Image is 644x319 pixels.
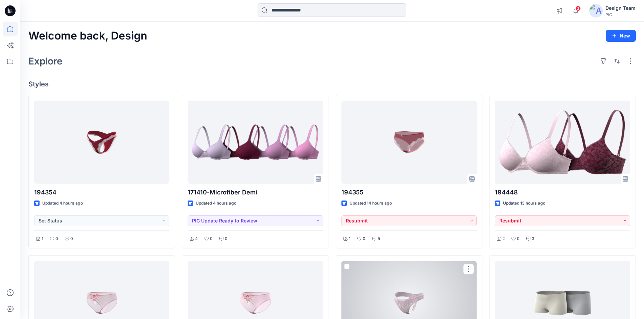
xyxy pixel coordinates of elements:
[188,101,323,184] a: 171410-Microfiber Demi
[28,30,147,42] h2: Welcome back, Design
[341,101,477,184] a: 194355
[196,200,236,207] p: Updated 4 hours ago
[210,235,213,242] p: 0
[495,101,630,184] a: 194448
[341,188,477,197] p: 194355
[605,12,636,17] div: PIC
[517,235,520,242] p: 0
[589,4,603,18] img: avatar
[350,200,392,207] p: Updated 14 hours ago
[195,235,198,242] p: 4
[503,200,545,207] p: Updated 13 hours ago
[502,235,505,242] p: 2
[378,235,380,242] p: 5
[575,6,581,11] span: 3
[42,235,43,242] p: 1
[34,101,169,184] a: 194354
[349,235,351,242] p: 1
[606,30,636,42] button: New
[42,200,83,207] p: Updated 4 hours ago
[28,80,636,88] h4: Styles
[188,188,323,197] p: 171410-Microfiber Demi
[605,4,636,12] div: Design Team
[363,235,365,242] p: 0
[55,235,58,242] p: 0
[495,188,630,197] p: 194448
[34,188,169,197] p: 194354
[70,235,73,242] p: 0
[532,235,534,242] p: 3
[225,235,228,242] p: 0
[28,56,63,67] h2: Explore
